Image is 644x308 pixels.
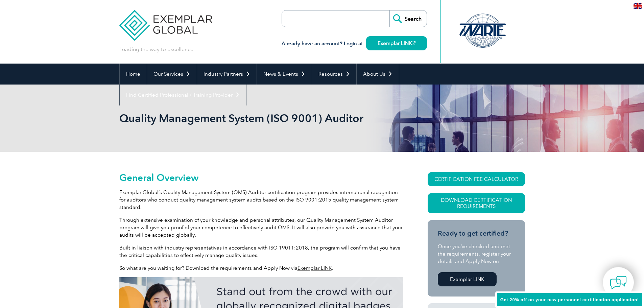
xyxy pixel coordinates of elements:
[438,229,515,238] h3: Ready to get certified?
[297,265,332,271] a: Exemplar LINK
[357,64,399,85] a: About Us
[312,64,356,85] a: Resources
[282,40,427,48] h3: Already have an account? Login at
[197,64,257,85] a: Industry Partners
[438,243,515,265] p: Once you’ve checked and met the requirements, register your details and Apply Now on
[147,64,197,85] a: Our Services
[366,36,427,50] a: Exemplar LINK
[257,64,312,85] a: News & Events
[119,46,193,53] p: Leading the way to excellence
[428,193,525,213] a: Download Certification Requirements
[119,172,403,183] h2: General Overview
[120,64,147,85] a: Home
[438,272,497,286] a: Exemplar LINK
[119,244,403,259] p: Built in liaison with industry representatives in accordance with ISO 19011:2018, the program wil...
[634,3,642,9] img: en
[120,85,246,105] a: Find Certified Professional / Training Provider
[412,41,415,45] img: open_square.png
[119,264,403,272] p: So what are you waiting for? Download the requirements and Apply Now via .
[610,274,627,291] img: contact-chat.png
[428,172,525,186] a: CERTIFICATION FEE CALCULATOR
[500,297,639,302] span: Get 20% off on your new personnel certification application!
[119,112,379,125] h1: Quality Management System (ISO 9001) Auditor
[119,189,403,211] p: Exemplar Global’s Quality Management System (QMS) Auditor certification program provides internat...
[389,10,427,27] input: Search
[119,216,403,239] p: Through extensive examination of your knowledge and personal attributes, our Quality Management S...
